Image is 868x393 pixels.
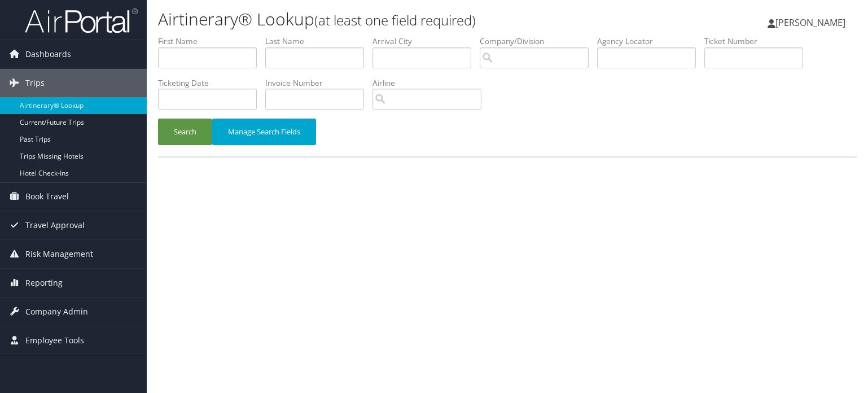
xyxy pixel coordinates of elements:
label: Arrival City [372,36,480,47]
button: Search [158,119,212,145]
img: airportal-logo.png [25,7,138,34]
label: Ticketing Date [158,77,265,89]
label: Company/Division [480,36,597,47]
span: Employee Tools [25,326,84,355]
h1: Airtinerary® Lookup [158,7,624,31]
span: Dashboards [25,40,71,68]
span: Risk Management [25,240,93,268]
label: Ticket Number [704,36,812,47]
a: [PERSON_NAME] [768,6,857,40]
span: Company Admin [25,298,88,326]
span: Book Travel [25,182,69,211]
button: Manage Search Fields [212,119,316,145]
span: [PERSON_NAME] [775,16,845,29]
span: Travel Approval [25,211,85,239]
label: Last Name [265,36,372,47]
label: Invoice Number [265,77,372,89]
span: Reporting [25,269,63,297]
label: First Name [158,36,265,47]
label: Agency Locator [597,36,704,47]
small: (at least one field required) [314,11,476,29]
span: Trips [25,69,45,97]
label: Airline [372,77,490,89]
